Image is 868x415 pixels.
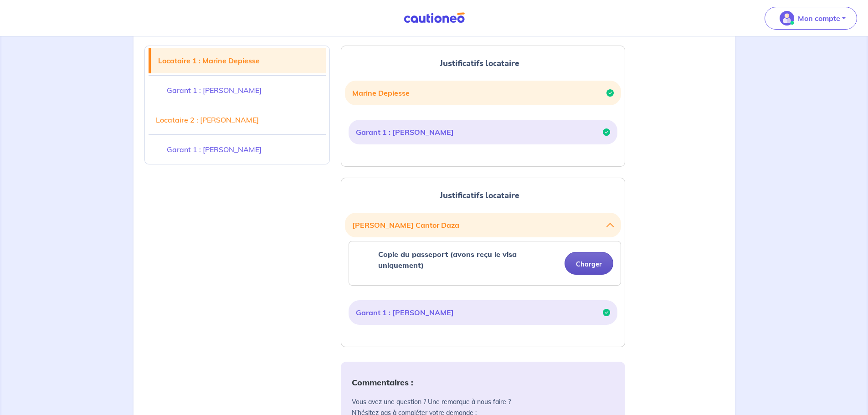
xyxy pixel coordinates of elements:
[352,377,413,388] strong: Commentaires :
[149,137,326,162] a: Garant 1 : [PERSON_NAME]
[565,252,613,275] button: Charger
[151,48,326,73] a: Locataire 1 : Marine Depiesse
[440,190,519,201] span: Justificatifs locataire
[378,250,517,270] strong: Copie du passeport (avons reçu le visa uniquement)
[765,7,857,30] button: illu_account_valid_menu.svgMon compte
[149,77,326,103] a: Garant 1 : [PERSON_NAME]
[780,11,794,26] img: illu_account_valid_menu.svg
[352,84,614,102] button: Marine Depiesse
[400,12,468,24] img: Cautioneo
[356,123,610,141] button: Garant 1 : [PERSON_NAME]
[440,57,519,69] span: Justificatifs locataire
[356,304,610,321] button: Garant 1 : [PERSON_NAME]
[798,13,840,24] p: Mon compte
[349,241,621,286] div: categoryName: copie-du-passeport-avons-recu-le-visa-uniquement, userCategory: student
[352,216,614,234] button: [PERSON_NAME] Cantor Daza
[149,107,326,133] a: Locataire 2 : [PERSON_NAME]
